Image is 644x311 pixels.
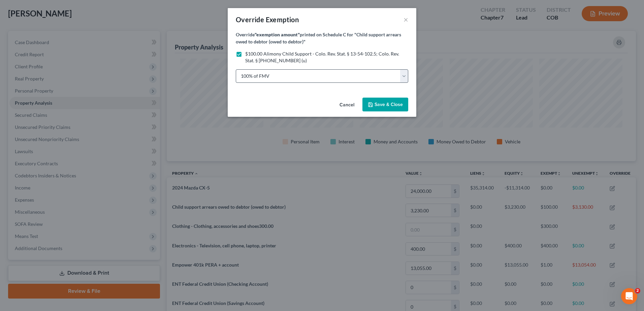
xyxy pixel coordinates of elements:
strong: "exemption amount" [255,32,300,37]
button: × [404,15,408,24]
span: 2 [635,288,640,293]
button: Cancel [334,98,360,112]
button: Save & Close [362,98,408,112]
span: $100.00 Alimony Child Support - Colo. Rev. Stat. § 13-54-102.5; Colo. Rev. Stat. § [PHONE_NUMBER]... [245,51,399,63]
span: Save & Close [375,102,403,107]
div: Override Exemption [236,15,299,24]
label: Override printed on Schedule C for "Child support arrears owed to debtor (owed to debtor)" [236,31,408,45]
iframe: Intercom live chat [621,288,637,304]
